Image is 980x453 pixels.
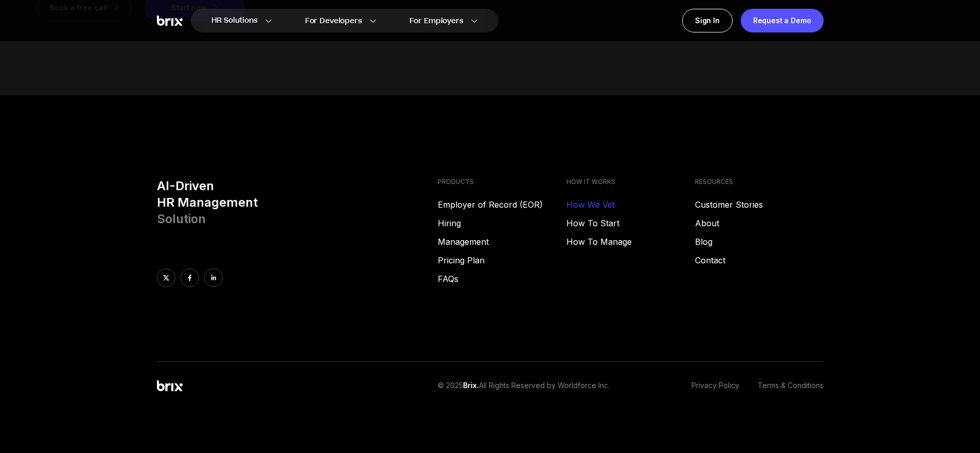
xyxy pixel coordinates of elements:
a: Request a Demo [741,9,824,32]
a: Blog [695,236,824,248]
a: How We Vet [566,198,695,211]
a: Contact [695,254,824,266]
a: About [695,217,824,229]
a: How To Start [566,217,695,229]
span: For Employers [409,15,464,26]
a: Employer of Record (EOR) [438,198,566,211]
a: Sign In [682,9,733,32]
h3: AI-Driven HR Management [157,178,430,227]
p: © 2025 All Rights Reserved by Worldforce Inc. [438,380,610,391]
a: Hiring [438,217,566,229]
a: FAQs [438,273,566,285]
a: Pricing Plan [438,254,566,266]
h4: RESOURCES [695,178,824,186]
h4: PRODUCTS [438,178,566,186]
span: HR Solutions [211,12,258,29]
a: Management [438,236,566,248]
a: Customer Stories [695,198,824,211]
h4: HOW IT WORKS [566,178,695,186]
a: How To Manage [566,236,695,248]
span: Solution [157,211,206,226]
a: Terms & Conditions [758,380,824,391]
span: Brix. [463,381,479,390]
img: Brix Logo [157,15,183,26]
a: Privacy Policy [691,380,739,391]
img: Brix Logo [157,380,183,391]
span: For Developers [305,15,362,26]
